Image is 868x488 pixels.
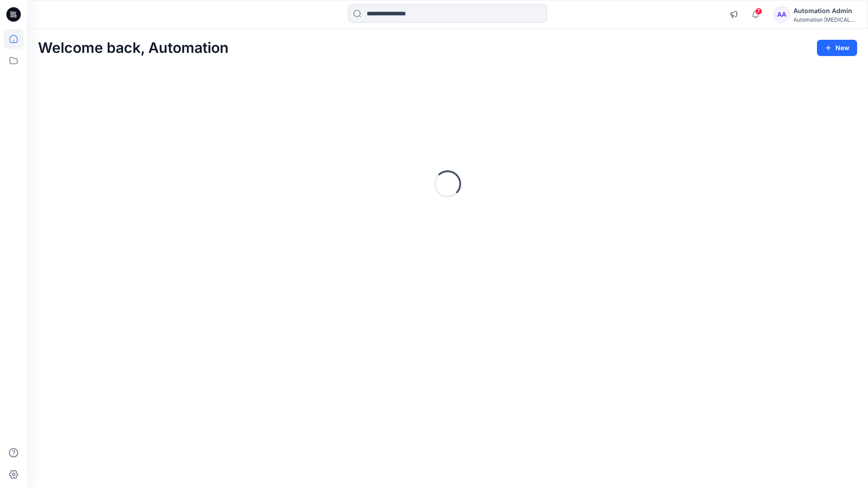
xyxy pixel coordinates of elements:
[774,6,790,23] div: AA
[793,16,857,23] div: Automation [MEDICAL_DATA]...
[38,40,229,56] h2: Welcome back, Automation
[755,8,762,15] span: 7
[793,5,857,16] div: Automation Admin
[817,40,857,56] button: New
